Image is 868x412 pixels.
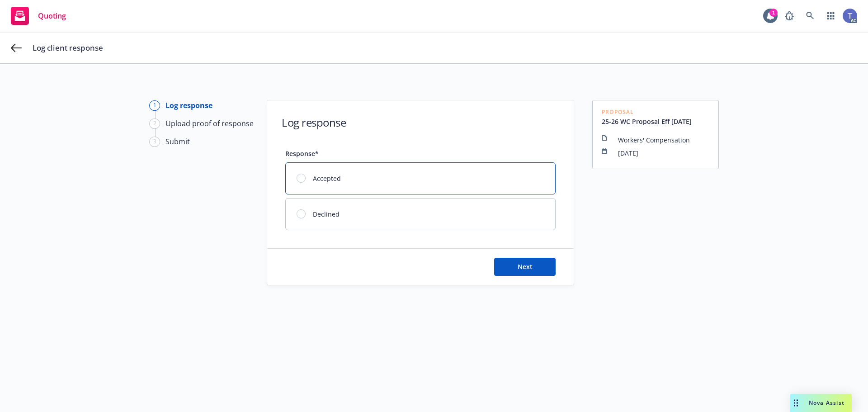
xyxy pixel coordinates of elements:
[494,258,556,276] button: Next
[618,148,709,158] span: [DATE]
[149,100,160,111] div: 1
[790,394,852,412] button: Nova Assist
[285,149,319,158] span: Response*
[790,394,802,412] div: Drag to move
[822,7,840,25] a: Switch app
[769,9,778,17] div: 1
[602,109,699,115] span: Proposal
[33,43,103,53] span: Log client response
[809,399,844,407] span: Nova Assist
[313,209,340,219] span: Declined
[313,174,341,183] span: Accepted
[38,12,66,19] span: Quoting
[149,137,160,147] div: 3
[7,3,70,28] a: Quoting
[602,117,699,126] a: 25-26 WC Proposal Eff [DATE]
[165,118,254,129] div: Upload proof of response
[843,9,857,23] img: photo
[801,7,819,25] a: Search
[149,118,160,129] div: 2
[618,135,709,145] span: Workers' Compensation
[518,262,533,271] span: Next
[282,115,346,130] h1: Log response
[165,100,212,111] div: Log response
[165,136,190,147] div: Submit
[780,7,798,25] a: Report a Bug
